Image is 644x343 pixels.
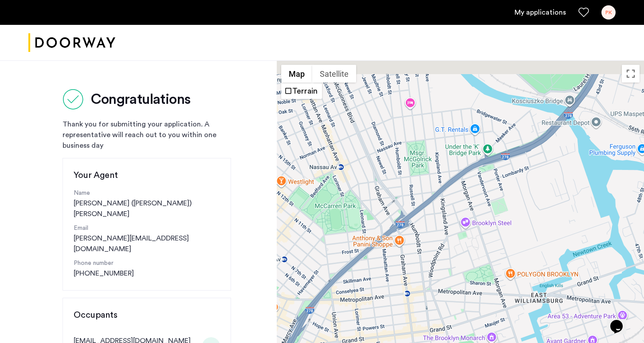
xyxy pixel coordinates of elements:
button: Toggle fullscreen view [622,65,640,83]
div: Thank you for submitting your application. A representative will reach out to you within one busi... [63,119,231,151]
a: Favorites [578,7,589,18]
h2: Congratulations [91,91,190,108]
p: Name [74,189,220,198]
div: [PERSON_NAME] ([PERSON_NAME]) [PERSON_NAME] [74,189,220,219]
a: [PHONE_NUMBER] [74,268,134,279]
label: Terrain [292,87,318,95]
img: logo [28,26,115,59]
h3: Your Agent [74,169,220,181]
button: Show satellite imagery [312,65,356,83]
a: [PERSON_NAME][EMAIL_ADDRESS][DOMAIN_NAME] [74,233,220,254]
a: Cazamio logo [28,26,115,59]
p: Phone number [74,259,220,268]
button: Show street map [281,65,312,83]
li: Terrain [282,83,321,98]
div: PK [601,5,616,20]
a: My application [514,7,566,18]
ul: Show street map [281,83,322,99]
p: Email [74,224,220,233]
h3: Occupants [74,309,220,321]
iframe: chat widget [607,308,635,334]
